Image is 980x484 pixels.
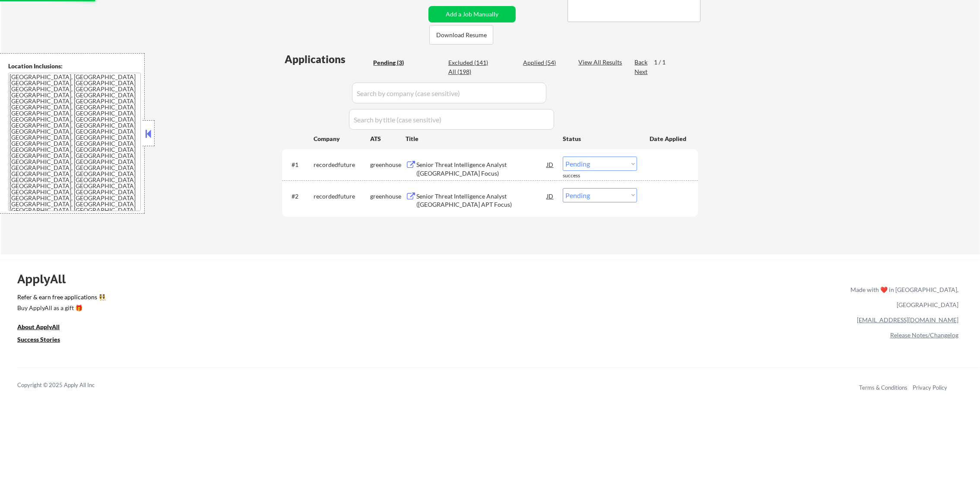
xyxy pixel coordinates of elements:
div: #1 [292,160,307,169]
a: Refer & earn free applications 👯‍♀️ [17,294,670,303]
a: [EMAIL_ADDRESS][DOMAIN_NAME] [857,316,958,324]
a: Release Notes/Changelog [890,331,958,339]
a: Terms & Conditions [859,384,907,391]
div: greenhouse [370,160,406,169]
a: Buy ApplyAll as a gift 🎁 [17,303,104,314]
a: Privacy Policy [913,384,947,391]
div: Company [314,135,370,143]
div: JD [546,157,555,172]
a: Success Stories [17,335,72,346]
div: View All Results [578,58,625,67]
div: Pending (3) [373,58,416,67]
div: Senior Threat Intelligence Analyst ([GEOGRAPHIC_DATA] APT Focus) [416,192,547,209]
u: Success Stories [17,336,60,343]
div: Back [634,58,648,67]
div: Made with ❤️ in [GEOGRAPHIC_DATA], [GEOGRAPHIC_DATA] [847,282,958,312]
u: About ApplyAll [17,323,60,330]
div: JD [546,188,555,204]
div: Date Applied [650,135,688,143]
div: ApplyAll [17,272,76,286]
button: Download Resume [429,25,493,45]
div: success [563,172,597,179]
input: Search by company (case sensitive) [352,83,546,103]
div: ATS [370,135,406,143]
div: Applied (54) [523,58,566,67]
div: Copyright © 2025 Apply All Inc [17,381,117,390]
div: greenhouse [370,192,406,201]
div: Next [634,67,648,76]
a: About ApplyAll [17,322,72,333]
div: Buy ApplyAll as a gift 🎁 [17,305,104,311]
div: recordedfuture [314,192,370,201]
div: All (198) [448,67,492,76]
div: Status [563,131,637,146]
div: Applications [285,54,370,64]
div: recordedfuture [314,160,370,169]
div: Location Inclusions: [8,62,141,71]
div: Senior Threat Intelligence Analyst ([GEOGRAPHIC_DATA] Focus) [416,160,547,177]
div: #2 [292,192,307,201]
div: Excluded (141) [448,58,492,67]
button: Add a Job Manually [428,6,516,22]
div: 1 / 1 [654,58,674,67]
div: Title [406,135,555,143]
input: Search by title (case sensitive) [349,109,554,130]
